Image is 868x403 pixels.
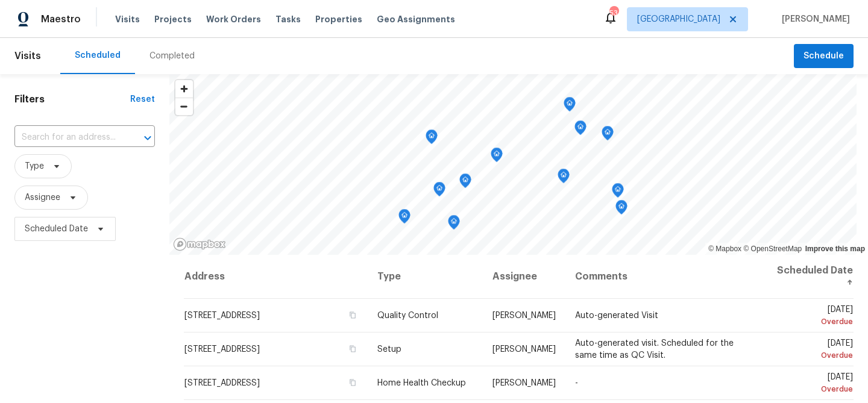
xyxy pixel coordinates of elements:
span: Visits [115,13,140,25]
div: Map marker [615,200,627,219]
span: Quality Control [377,311,438,320]
div: Map marker [459,173,471,192]
div: Completed [149,50,195,62]
th: Address [184,255,368,299]
button: Zoom out [175,98,193,115]
div: 53 [609,7,618,19]
input: Search for an address... [14,128,121,147]
div: Overdue [776,316,853,328]
th: Assignee [483,255,565,299]
span: Zoom out [175,98,193,115]
button: Copy Address [347,310,358,320]
span: Assignee [25,192,60,204]
h1: Filters [14,93,130,105]
button: Copy Address [347,343,358,354]
a: Mapbox [708,245,741,253]
div: Map marker [448,215,460,234]
div: Map marker [602,126,614,145]
a: OpenStreetMap [743,245,802,253]
th: Scheduled Date ↑ [766,255,854,299]
span: Visits [14,43,41,69]
div: Map marker [491,148,503,166]
span: [PERSON_NAME] [777,13,850,25]
div: Reset [130,93,155,105]
div: Map marker [398,209,410,228]
span: Geo Assignments [377,13,455,25]
div: Map marker [612,183,624,202]
span: Work Orders [206,13,261,25]
span: [PERSON_NAME] [492,345,556,354]
span: [STREET_ADDRESS] [184,345,260,354]
canvas: Map [169,74,857,255]
div: Overdue [776,349,853,361]
span: [STREET_ADDRESS] [184,311,260,320]
div: Map marker [558,169,570,187]
span: Type [25,160,44,172]
div: Map marker [433,182,445,201]
span: Maestro [41,13,81,25]
span: Properties [315,13,362,25]
span: - [575,379,578,387]
span: Scheduled Date [25,223,88,235]
div: Map marker [426,130,438,148]
span: Setup [377,345,401,354]
span: [GEOGRAPHIC_DATA] [637,13,720,25]
span: Auto-generated visit. Scheduled for the same time as QC Visit. [575,339,734,360]
span: Schedule [804,49,844,64]
th: Comments [565,255,766,299]
span: [DATE] [776,339,853,361]
th: Type [368,255,483,299]
span: [PERSON_NAME] [492,379,556,387]
button: Schedule [794,44,854,69]
button: Zoom in [175,80,193,98]
span: Home Health Checkup [377,379,466,387]
div: Map marker [574,120,587,139]
span: [DATE] [776,373,853,395]
span: Auto-generated Visit [575,311,658,320]
div: Map marker [564,97,576,116]
span: Projects [154,13,192,25]
button: Open [139,130,156,146]
span: [DATE] [776,305,853,328]
a: Mapbox homepage [173,237,226,251]
div: Overdue [776,383,853,395]
span: Tasks [275,15,301,23]
span: [STREET_ADDRESS] [184,379,260,387]
div: Scheduled [75,49,121,61]
a: Improve this map [805,245,865,253]
span: [PERSON_NAME] [492,311,556,320]
button: Copy Address [347,377,358,388]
